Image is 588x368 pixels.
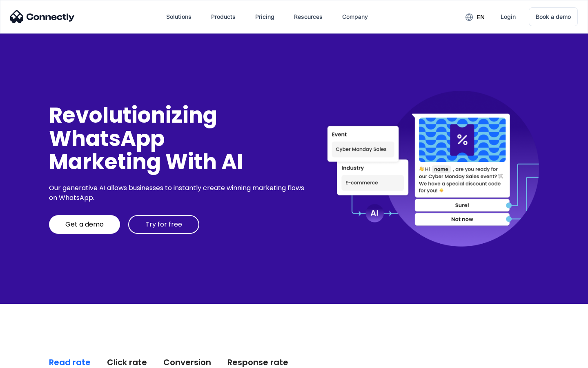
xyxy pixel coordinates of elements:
a: Get a demo [49,215,120,234]
div: Revolutionizing WhatsApp Marketing With AI [49,103,307,174]
div: Resources [294,11,323,22]
div: Conversion [163,357,211,368]
div: Solutions [166,11,192,22]
div: Get a demo [65,220,104,229]
div: Pricing [255,11,274,22]
div: Try for free [145,220,182,229]
div: en [477,11,485,23]
ul: Language list [16,354,49,365]
a: Pricing [249,7,281,27]
a: Login [494,7,522,27]
div: Products [211,11,236,22]
a: Try for free [128,215,199,234]
aside: Language selected: English [8,354,49,365]
div: Response rate [227,357,288,368]
div: Our generative AI allows businesses to instantly create winning marketing flows on WhatsApp. [49,183,307,203]
div: Company [342,11,368,22]
div: Login [501,11,516,22]
div: Click rate [107,357,147,368]
div: Read rate [49,357,91,368]
a: Book a demo [529,7,578,26]
img: Connectly Logo [10,10,75,23]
